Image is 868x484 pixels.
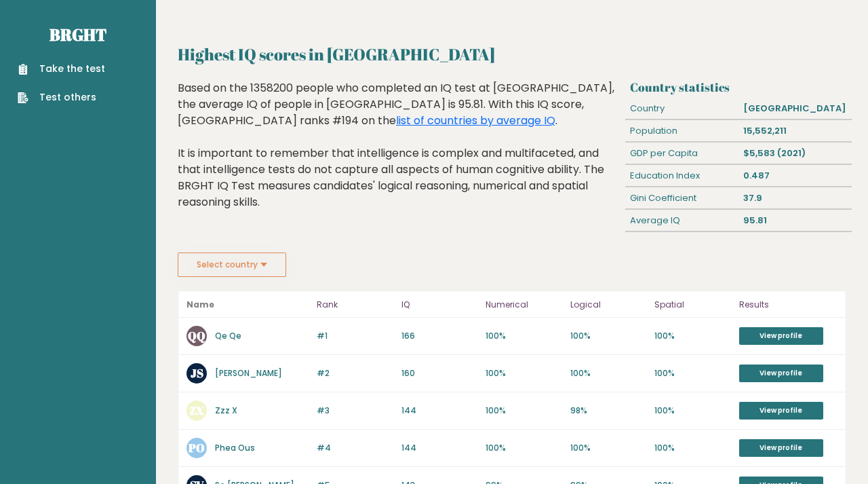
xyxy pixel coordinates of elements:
[215,442,255,453] a: Phea Ous
[738,143,852,164] div: $5,583 (2021)
[486,330,562,342] p: 100%
[191,365,203,381] text: JS
[625,98,738,119] div: Country
[739,365,823,382] a: View profile
[738,165,852,187] div: 0.487
[570,405,647,417] p: 98%
[654,297,731,313] p: Spatial
[189,403,205,418] text: ZX
[486,442,562,454] p: 100%
[401,367,478,379] p: 160
[18,62,105,76] a: Take the test
[178,42,846,67] h2: Highest IQ scores in [GEOGRAPHIC_DATA]
[738,120,852,142] div: 15,552,211
[654,442,731,454] p: 100%
[739,297,837,313] p: Results
[317,405,393,417] p: #3
[625,120,738,142] div: Population
[738,210,852,231] div: 95.81
[401,297,478,313] p: IQ
[188,440,205,455] text: PO
[486,297,562,313] p: Numerical
[738,98,852,119] div: [GEOGRAPHIC_DATA]
[738,187,852,209] div: 37.9
[570,330,647,342] p: 100%
[739,327,823,345] a: View profile
[215,330,241,341] a: Qe Qe
[739,402,823,420] a: View profile
[630,80,846,94] h3: Country statistics
[625,187,738,209] div: Gini Coefficient
[188,328,205,343] text: QQ
[317,367,393,379] p: #2
[50,24,106,45] a: Brght
[739,439,823,457] a: View profile
[486,367,562,379] p: 100%
[317,442,393,454] p: #4
[317,330,393,342] p: #1
[401,442,478,454] p: 144
[570,297,647,313] p: Logical
[486,405,562,417] p: 100%
[625,165,738,187] div: Education Index
[186,299,214,310] b: Name
[178,253,286,277] button: Select country
[570,442,647,454] p: 100%
[401,405,478,417] p: 144
[178,80,620,231] div: Based on the 1358200 people who completed an IQ test at [GEOGRAPHIC_DATA], the average IQ of peop...
[570,367,647,379] p: 100%
[215,367,282,379] a: [PERSON_NAME]
[654,330,731,342] p: 100%
[396,113,555,128] a: list of countries by average IQ
[625,143,738,164] div: GDP per Capita
[625,210,738,231] div: Average IQ
[401,330,478,342] p: 166
[654,405,731,417] p: 100%
[215,405,237,416] a: Zzz X
[317,297,393,313] p: Rank
[18,90,105,105] a: Test others
[654,367,731,379] p: 100%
